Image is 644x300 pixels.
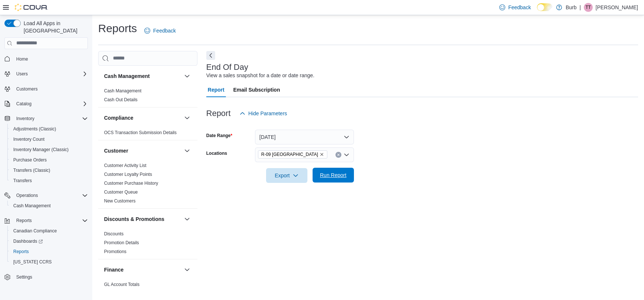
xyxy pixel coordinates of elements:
span: R-09 Tuscany Village [258,150,327,158]
a: Dashboards [7,236,91,246]
span: Customer Queue [104,189,138,195]
span: Report [208,82,224,97]
button: Settings [1,272,91,282]
button: Cash Management [104,72,181,80]
button: Remove R-09 Tuscany Village from selection in this group [320,152,324,157]
a: Dashboards [10,237,46,246]
button: Users [1,69,91,79]
span: Customer Loyalty Points [104,171,152,177]
span: Reports [13,216,88,225]
span: Inventory Count [13,136,45,142]
span: Inventory [13,114,88,123]
button: Finance [183,265,192,274]
span: Canadian Compliance [13,228,57,234]
button: Customer [183,146,192,155]
span: Reports [16,218,32,224]
span: Cash Management [104,88,141,94]
span: Settings [13,272,88,282]
button: Finance [104,266,181,273]
span: Run Report [320,171,347,179]
button: Reports [1,215,91,226]
h3: Finance [104,266,124,273]
img: Cova [15,4,48,11]
span: Reports [13,249,29,255]
h3: Customer [104,147,128,154]
span: Transfers (Classic) [13,167,50,173]
button: Purchase Orders [7,155,91,165]
span: Transfers [13,178,32,184]
button: Home [1,54,91,64]
button: Operations [13,191,41,200]
button: Reports [7,246,91,257]
span: Customers [13,84,88,93]
span: TT [586,3,591,12]
span: Reports [10,247,88,256]
button: [DATE] [255,130,354,144]
span: Purchase Orders [13,157,47,163]
span: Promotion Details [104,240,139,246]
span: Adjustments (Classic) [10,125,88,133]
a: Customer Purchase History [104,181,158,186]
a: Customer Queue [104,190,138,195]
h3: End Of Day [206,63,248,72]
a: Home [13,55,31,64]
button: Operations [1,190,91,201]
button: Next [206,51,215,60]
span: Users [16,71,28,77]
button: Catalog [1,99,91,109]
span: R-09 [GEOGRAPHIC_DATA] [261,151,318,158]
div: Tyler Trombley [584,3,593,12]
a: New Customers [104,198,135,204]
input: Dark Mode [537,3,552,11]
span: Inventory Manager (Classic) [10,145,88,154]
h3: Cash Management [104,72,150,80]
span: Washington CCRS [10,258,88,266]
span: Transfers (Classic) [10,166,88,175]
button: Open list of options [344,152,349,158]
span: Adjustments (Classic) [13,126,56,132]
span: Dashboards [10,237,88,246]
span: Purchase Orders [10,156,88,164]
label: Date Range [206,133,233,139]
button: Hide Parameters [237,106,290,121]
span: Promotions [104,249,127,255]
a: OCS Transaction Submission Details [104,130,177,135]
button: Compliance [183,113,192,122]
h3: Compliance [104,114,133,122]
span: Customer Purchase History [104,180,158,186]
button: Users [13,69,31,78]
a: Transfers [10,176,35,185]
a: Canadian Compliance [10,226,60,235]
span: Inventory Manager (Classic) [13,147,69,153]
span: Feedback [153,27,176,34]
span: Operations [13,191,88,200]
a: Reports [10,247,32,256]
span: Canadian Compliance [10,226,88,235]
a: Promotion Details [104,240,139,245]
a: Cash Management [104,88,141,93]
span: Cash Management [10,201,88,210]
button: Inventory [13,114,37,123]
button: Inventory Manager (Classic) [7,144,91,155]
span: Settings [16,274,32,280]
a: Promotions [104,249,127,254]
span: Inventory Count [10,135,88,144]
a: Transfers (Classic) [10,166,53,175]
button: Compliance [104,114,181,122]
span: Customer Activity List [104,163,147,168]
span: Load All Apps in [GEOGRAPHIC_DATA] [21,20,88,34]
span: Transfers [10,176,88,185]
button: Run Report [313,168,354,183]
h1: Reports [98,21,137,36]
a: Inventory Manager (Classic) [10,145,72,154]
button: Adjustments (Classic) [7,124,91,134]
button: Clear input [335,152,341,158]
span: OCS Transaction Submission Details [104,130,177,136]
span: Dashboards [13,238,43,244]
span: GL Account Totals [104,282,140,287]
a: Adjustments (Classic) [10,125,59,133]
button: Discounts & Promotions [183,215,192,224]
a: Purchase Orders [10,156,50,164]
button: Cash Management [183,72,192,81]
